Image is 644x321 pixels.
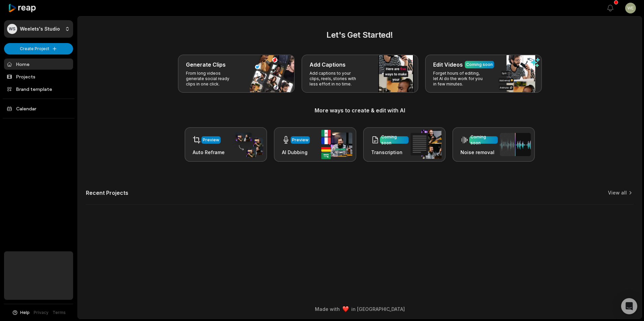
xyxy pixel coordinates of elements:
[292,137,309,143] div: Preview
[20,310,30,316] span: Help
[310,71,362,87] p: Add captions to your clips, reels, stories with less effort in no time.
[321,130,352,159] img: ai_dubbing.png
[186,61,226,69] h3: Generate Clips
[34,310,49,316] a: Privacy
[433,61,463,69] h3: Edit Videos
[186,71,238,87] p: From long videos generate social ready clips in one click.
[608,189,627,196] a: View all
[4,59,73,70] a: Home
[86,189,128,196] h2: Recent Projects
[203,137,219,143] div: Preview
[4,103,73,114] a: Calendar
[4,83,73,95] a: Brand template
[411,130,442,159] img: transcription.png
[4,71,73,82] a: Projects
[381,134,407,146] div: Coming soon
[500,133,531,156] img: noise_removal.png
[86,29,634,41] h2: Let's Get Started!
[282,149,310,156] h3: AI Dubbing
[466,62,493,68] div: Coming soon
[343,306,349,312] img: heart emoji
[310,61,346,69] h3: Add Captions
[232,132,263,158] img: auto_reframe.png
[53,310,66,316] a: Terms
[12,310,30,316] button: Help
[371,149,409,156] h3: Transcription
[193,149,225,156] h3: Auto Reframe
[433,71,485,87] p: Forget hours of editing, let AI do the work for you in few minutes.
[471,134,496,146] div: Coming soon
[4,43,73,55] button: Create Project
[621,298,637,314] div: Open Intercom Messenger
[20,26,60,32] p: Weelets's Studio
[460,149,498,156] h3: Noise removal
[86,106,634,114] h3: More ways to create & edit with AI
[7,24,17,34] div: WS
[84,306,636,313] div: Made with in [GEOGRAPHIC_DATA]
